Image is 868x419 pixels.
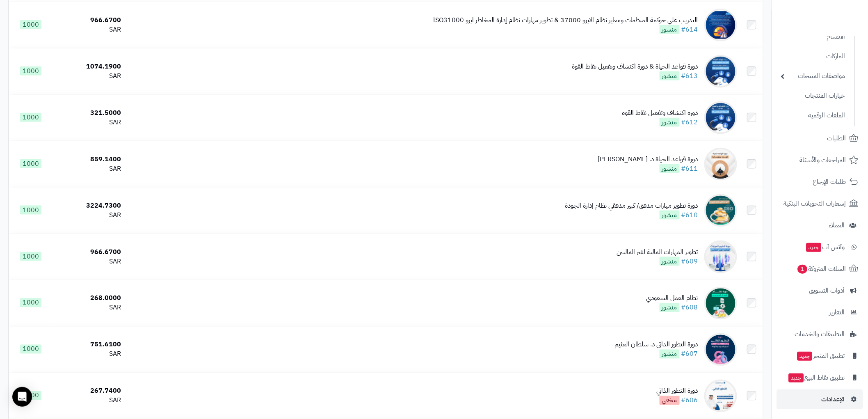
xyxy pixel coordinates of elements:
[800,154,846,166] span: المراجعات والأسئلة
[660,350,680,359] span: منشور
[777,346,863,366] a: تطبيق المتجرجديد
[56,294,121,303] div: 268.0000
[777,48,850,65] a: الماركات
[681,303,698,313] a: #608
[777,368,863,387] a: تطبيق نقاط البيعجديد
[777,150,863,170] a: المراجعات والأسئلة
[777,194,863,213] a: إشعارات التحويلات البنكية
[572,62,698,71] div: دورة قواعد الحياة & دورة اكتشاف وتفعيل نقاط القوة
[56,108,121,118] div: 321.5000
[20,298,41,307] span: 1000
[704,101,737,134] img: دورة اكتشاف وتفعيل نقاط القوة
[12,387,32,407] div: Open Intercom Messenger
[809,285,845,296] span: أدوات التسويق
[704,287,737,320] img: نظام العمل السعودي
[660,71,680,80] span: منشور
[681,164,698,174] a: #611
[660,211,680,220] span: منشور
[797,263,846,275] span: السلات المتروكة
[56,350,121,359] div: SAR
[598,155,698,164] div: دورة قواعد الحياة د. [PERSON_NAME]
[617,247,698,257] div: تطوير المهارات المالية لغير الماليين
[788,372,845,383] span: تطبيق نقاط البيع
[797,352,813,361] span: جديد
[20,206,41,215] span: 1000
[813,176,846,188] span: طلبات الإرجاع
[20,20,41,29] span: 1000
[777,324,863,344] a: التطبيقات والخدمات
[795,328,845,340] span: التطبيقات والخدمات
[56,164,121,174] div: SAR
[56,340,121,350] div: 751.6100
[777,389,863,409] a: الإعدادات
[56,387,121,396] div: 267.7400
[20,252,41,261] span: 1000
[660,396,680,405] span: مخفي
[681,25,698,34] a: #614
[812,22,860,39] img: logo-2.png
[660,118,680,127] span: منشور
[660,164,680,173] span: منشور
[777,128,863,148] a: الطلبات
[56,303,121,313] div: SAR
[784,198,846,209] span: إشعارات التحويلات البنكية
[681,256,698,266] a: #609
[615,340,698,350] div: دورة التطور الذاتي د. سلطان العثيم
[806,243,822,252] span: جديد
[681,210,698,220] a: #610
[20,66,41,76] span: 1000
[56,25,121,34] div: SAR
[660,25,680,34] span: منشور
[777,281,863,300] a: أدوات التسويق
[56,247,121,257] div: 966.6700
[777,28,850,46] a: الأقسام
[704,240,737,273] img: تطوير المهارات المالية لغير الماليين
[56,16,121,25] div: 966.6700
[433,16,698,25] div: التدريب علي حوكمة المنظمات ومعاير نظام الايزو 37000 & تطوير مهارات نظام إدارة المخاطر ايزو ISO31000
[797,350,845,362] span: تطبيق المتجر
[660,257,680,266] span: منشور
[777,302,863,322] a: التقارير
[20,345,41,354] span: 1000
[777,87,850,105] a: خيارات المنتجات
[777,67,850,85] a: مواصفات المنتجات
[56,201,121,211] div: 3224.7300
[829,220,845,231] span: العملاء
[827,133,846,144] span: الطلبات
[777,107,850,124] a: الملفات الرقمية
[681,396,698,405] a: #606
[777,237,863,257] a: وآتس آبجديد
[704,148,737,181] img: دورة قواعد الحياة د. سلطان العثيم
[704,194,737,227] img: دورة تطوير مهارات مدقق/ كبير مدققي نظام إدارة الجودة
[657,387,698,396] div: دورة التطور الذاتي
[20,159,41,168] span: 1000
[660,303,680,312] span: منشور
[704,55,737,88] img: دورة قواعد الحياة & دورة اكتشاف وتفعيل نقاط القوة
[681,71,698,81] a: #613
[56,71,121,81] div: SAR
[622,108,698,118] div: دورة اكتشاف وتفعيل نقاط القوة
[806,241,845,253] span: وآتس آب
[798,265,808,274] span: 1
[56,118,121,127] div: SAR
[646,294,698,303] div: نظام العمل السعودي
[777,172,863,192] a: طلبات الإرجاع
[829,307,845,318] span: التقارير
[789,373,804,382] span: جديد
[777,259,863,279] a: السلات المتروكة1
[20,113,41,122] span: 1000
[822,394,845,405] span: الإعدادات
[704,333,737,366] img: دورة التطور الذاتي د. سلطان العثيم
[56,211,121,220] div: SAR
[681,117,698,127] a: #612
[777,215,863,235] a: العملاء
[681,349,698,359] a: #607
[56,62,121,71] div: 1074.1900
[56,257,121,266] div: SAR
[704,9,737,41] img: التدريب علي حوكمة المنظمات ومعاير نظام الايزو 37000 & تطوير مهارات نظام إدارة المخاطر ايزو ISO31000
[704,380,737,412] img: دورة التطور الذاتي
[565,201,698,211] div: دورة تطوير مهارات مدقق/ كبير مدققي نظام إدارة الجودة
[56,396,121,405] div: SAR
[56,155,121,164] div: 859.1400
